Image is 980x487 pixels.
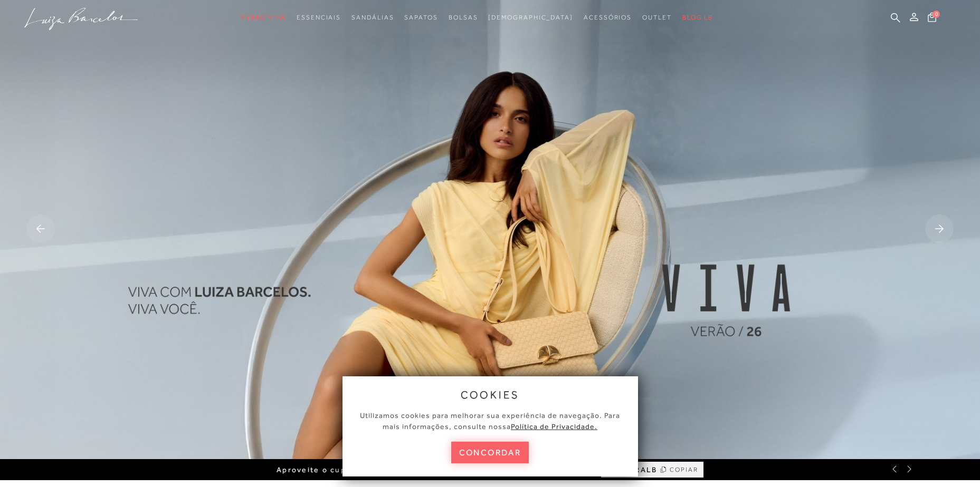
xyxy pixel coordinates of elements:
[404,14,437,21] span: Sapatos
[511,422,597,431] a: Política de Privacidade.
[488,8,573,27] a: noSubCategoriesText
[682,14,713,21] span: BLOG LB
[584,14,632,21] span: Acessórios
[297,14,341,21] span: Essenciais
[449,14,478,21] span: Bolsas
[584,8,632,27] a: noSubCategoriesText
[351,14,394,21] span: Sandálias
[642,14,672,21] span: Outlet
[670,465,698,475] span: COPIAR
[682,8,713,27] a: BLOG LB
[351,8,394,27] a: noSubCategoriesText
[925,12,939,26] button: 0
[241,8,286,27] a: noSubCategoriesText
[277,465,446,474] span: Aproveite o cupom de primeira compra
[241,14,286,21] span: Verão Viva
[451,442,529,463] button: concordar
[404,8,437,27] a: noSubCategoriesText
[933,11,940,18] span: 0
[449,8,478,27] a: noSubCategoriesText
[360,411,620,431] span: Utilizamos cookies para melhorar sua experiência de navegação. Para mais informações, consulte nossa
[297,8,341,27] a: noSubCategoriesText
[461,389,520,401] span: cookies
[642,8,672,27] a: noSubCategoriesText
[488,14,573,21] span: [DEMOGRAPHIC_DATA]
